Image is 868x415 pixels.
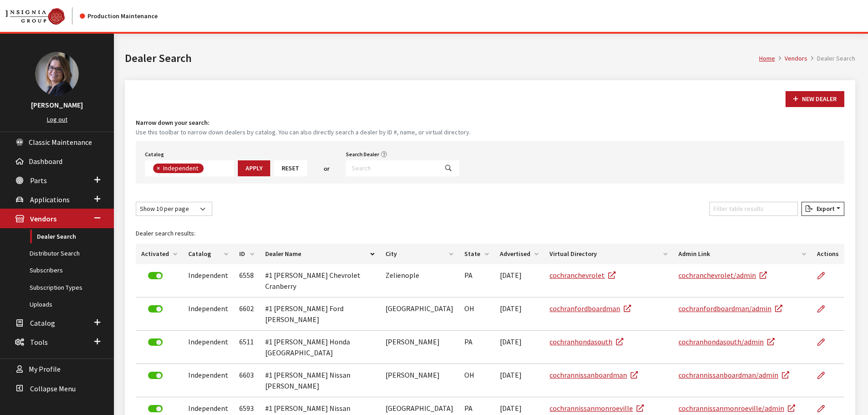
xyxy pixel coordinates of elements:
label: Catalog [145,150,164,159]
img: Kim Callahan Collins [35,52,79,96]
span: or [324,164,329,174]
span: Applications [30,195,70,204]
a: Edit Dealer [817,331,832,354]
a: cochranchevrolet/admin [678,271,767,280]
td: Independent [183,331,234,364]
td: 6558 [234,264,259,297]
td: [GEOGRAPHIC_DATA] [380,297,459,331]
a: cochranfordboardman/admin [678,304,782,313]
label: Search Dealer [346,150,379,159]
a: cochranhondasouth/admin [678,337,775,346]
a: cochranhondasouth [550,337,623,346]
li: Vendors [775,54,807,63]
td: [DATE] [494,364,544,397]
th: Admin Link: activate to sort column ascending [673,244,811,264]
input: Filter table results [709,202,798,216]
th: Dealer Name: activate to sort column descending [260,244,380,264]
label: Deactivate Dealer [148,338,163,346]
td: PA [459,331,494,364]
td: Independent [183,364,234,397]
td: [PERSON_NAME] [380,331,459,364]
button: New Dealer [786,91,844,107]
span: Export [813,205,835,213]
label: Deactivate Dealer [148,405,163,412]
label: Deactivate Dealer [148,272,163,279]
th: State: activate to sort column ascending [459,244,494,264]
img: Catalog Maintenance [5,8,65,25]
th: Actions [812,244,844,264]
button: Reset [274,160,307,176]
th: Virtual Directory: activate to sort column ascending [544,244,673,264]
td: [DATE] [494,297,544,331]
a: cochrannissanmonroeville/admin [678,404,795,413]
span: Independent [162,164,200,172]
th: Activated: activate to sort column ascending [136,244,183,264]
span: Collapse Menu [30,384,76,393]
th: ID: activate to sort column ascending [234,244,259,264]
span: Parts [30,176,47,185]
td: OH [459,297,494,331]
li: Dealer Search [807,54,855,63]
a: cochrannissanboardman [550,370,638,379]
td: #1 [PERSON_NAME] Ford [PERSON_NAME] [260,297,380,331]
th: Catalog: activate to sort column ascending [183,244,234,264]
h4: Narrow down your search: [136,118,844,128]
td: [PERSON_NAME] [380,364,459,397]
span: Tools [30,338,48,347]
td: OH [459,364,494,397]
span: Select [145,160,234,176]
label: Deactivate Dealer [148,372,163,379]
span: Dashboard [29,157,62,166]
th: Advertised: activate to sort column ascending [494,244,544,264]
h1: Dealer Search [125,50,759,67]
button: Search [437,160,459,176]
a: Log out [47,115,67,123]
td: PA [459,264,494,297]
a: cochrannissanmonroeville [550,404,644,413]
a: cochrannissanboardman/admin [678,370,789,379]
span: Catalog [30,318,55,328]
a: Edit Dealer [817,364,832,387]
td: 6603 [234,364,259,397]
td: Zelienople [380,264,459,297]
a: Edit Dealer [817,297,832,320]
li: Independent [153,164,204,173]
span: My Profile [29,365,61,374]
button: Apply [238,160,270,176]
caption: Dealer search results: [136,223,844,244]
label: Deactivate Dealer [148,305,163,313]
span: Vendors [30,215,56,224]
td: #1 [PERSON_NAME] Nissan [PERSON_NAME] [260,364,380,397]
td: 6511 [234,331,259,364]
td: #1 [PERSON_NAME] Chevrolet Cranberry [260,264,380,297]
button: Remove item [153,164,162,173]
a: Edit Dealer [817,264,832,287]
a: cochranchevrolet [550,271,616,280]
td: [DATE] [494,264,544,297]
td: Independent [183,297,234,331]
textarea: Search [206,165,211,173]
h3: [PERSON_NAME] [9,99,105,110]
a: cochranfordboardman [550,304,631,313]
span: Classic Maintenance [29,138,92,147]
td: 6602 [234,297,259,331]
button: Export [801,202,844,216]
small: Use this toolbar to narrow down dealers by catalog. You can also directly search a dealer by ID #... [136,128,844,137]
td: Independent [183,264,234,297]
th: City: activate to sort column ascending [380,244,459,264]
td: #1 [PERSON_NAME] Honda [GEOGRAPHIC_DATA] [260,331,380,364]
div: Production Maintenance [80,11,158,21]
a: Insignia Group logo [5,7,80,25]
a: Home [759,54,775,62]
span: × [157,164,160,172]
input: Search [346,160,438,176]
td: [DATE] [494,331,544,364]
